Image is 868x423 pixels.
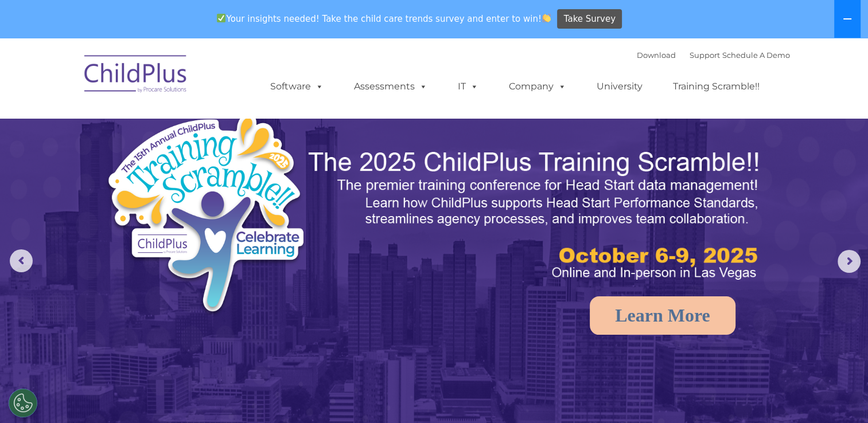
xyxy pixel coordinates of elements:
[542,14,551,22] img: 👏
[9,389,37,417] button: Cookies Settings
[661,75,771,98] a: Training Scramble!!
[259,75,335,98] a: Software
[212,7,556,30] span: Your insights needed! Take the child care trends survey and enter to win!
[159,123,208,131] span: Phone number
[159,76,194,84] span: Last name
[557,9,622,29] a: Take Survey
[446,75,490,98] a: IT
[637,50,676,60] a: Download
[722,50,790,60] a: Schedule A Demo
[590,296,735,335] a: Learn More
[564,9,616,29] span: Take Survey
[637,50,790,60] font: |
[497,75,578,98] a: Company
[79,47,193,104] img: ChildPlus by Procare Solutions
[342,75,439,98] a: Assessments
[217,14,225,22] img: ✅
[585,75,654,98] a: University
[690,50,720,60] a: Support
